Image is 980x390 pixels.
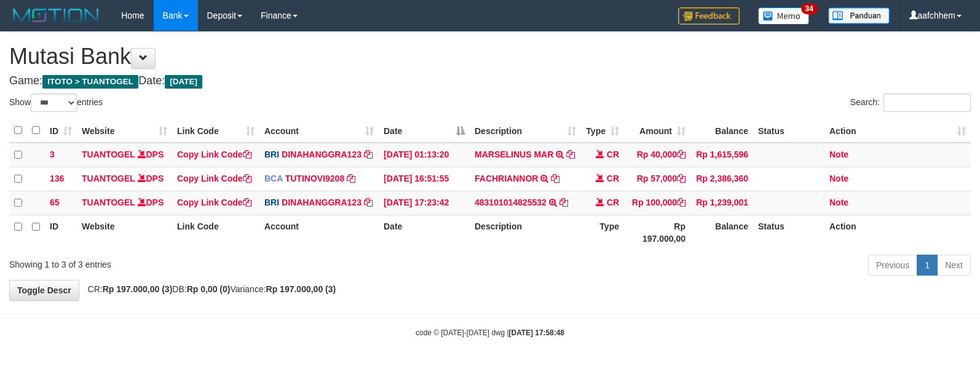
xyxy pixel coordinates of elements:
[607,173,619,183] span: CR
[77,167,172,191] td: DPS
[475,149,553,159] a: MARSELINUS MAR
[379,191,470,215] td: [DATE] 17:23:42
[379,143,470,167] td: [DATE] 01:13:20
[9,280,79,301] a: Toggle Descr
[937,255,971,276] a: Next
[103,284,173,294] strong: Rp 197.000,00 (3)
[607,197,619,207] span: CR
[82,149,135,159] a: TUANTOGEL
[678,7,740,25] img: Feedback.jpg
[9,94,103,112] label: Show entries
[266,284,336,294] strong: Rp 197.000,00 (3)
[259,119,379,143] th: Account: activate to sort column ascending
[828,7,890,24] img: panduan.png
[753,215,824,250] th: Status
[282,197,362,207] a: DINAHANGGRA123
[624,167,690,191] td: Rp 57,000
[82,197,135,207] a: TUANTOGEL
[690,143,753,167] td: Rp 1,615,596
[758,7,810,25] img: Button%20Memo.svg
[607,149,619,159] span: CR
[177,173,251,183] a: Copy Link Code
[677,173,686,183] a: Copy Rp 57,000 to clipboard
[9,253,399,271] div: Showing 1 to 3 of 3 entries
[690,167,753,191] td: Rp 2,386,360
[829,149,848,159] a: Note
[282,149,362,159] a: DINAHANGGRA123
[690,191,753,215] td: Rp 1,239,001
[50,149,55,159] span: 3
[172,119,259,143] th: Link Code: activate to sort column ascending
[475,173,538,183] a: FACHRIANNOR
[690,215,753,250] th: Balance
[559,197,568,207] a: Copy 483101014825532 to clipboard
[677,149,686,159] a: Copy Rp 40,000 to clipboard
[379,119,470,143] th: Date: activate to sort column descending
[31,94,77,112] select: Showentries
[753,119,824,143] th: Status
[566,149,575,159] a: Copy MARSELINUS MAR to clipboard
[187,284,231,294] strong: Rp 0,00 (0)
[581,215,624,250] th: Type
[883,94,971,112] input: Search:
[264,173,283,183] span: BCA
[177,197,251,207] a: Copy Link Code
[42,75,138,89] span: ITOTO > TUANTOGEL
[77,143,172,167] td: DPS
[177,149,251,159] a: Copy Link Code
[475,197,547,207] a: 483101014825532
[470,119,581,143] th: Description: activate to sort column ascending
[690,119,753,143] th: Balance
[285,173,344,183] a: TUTINOVI9208
[581,119,624,143] th: Type: activate to sort column ascending
[50,173,64,183] span: 136
[45,215,77,250] th: ID
[850,94,971,112] label: Search:
[801,3,818,14] span: 34
[379,215,470,250] th: Date
[364,197,373,207] a: Copy DINAHANGGRA123 to clipboard
[77,119,172,143] th: Website: activate to sort column ascending
[364,149,373,159] a: Copy DINAHANGGRA123 to clipboard
[416,328,564,337] small: code © [DATE]-[DATE] dwg |
[77,191,172,215] td: DPS
[82,173,135,183] a: TUANTOGEL
[868,255,917,276] a: Previous
[624,191,690,215] td: Rp 100,000
[917,255,938,276] a: 1
[624,215,690,250] th: Rp 197.000,00
[824,215,971,250] th: Action
[264,197,279,207] span: BRI
[677,197,686,207] a: Copy Rp 100,000 to clipboard
[347,173,355,183] a: Copy TUTINOVI9208 to clipboard
[259,215,379,250] th: Account
[829,173,848,183] a: Note
[172,215,259,250] th: Link Code
[624,143,690,167] td: Rp 40,000
[551,173,559,183] a: Copy FACHRIANNOR to clipboard
[9,6,103,25] img: MOTION_logo.png
[824,119,971,143] th: Action: activate to sort column ascending
[45,119,77,143] th: ID: activate to sort column ascending
[264,149,279,159] span: BRI
[82,284,336,294] span: CR: DB: Variance:
[165,75,202,89] span: [DATE]
[77,215,172,250] th: Website
[50,197,60,207] span: 65
[9,75,971,87] h4: Game: Date:
[829,197,848,207] a: Note
[470,215,581,250] th: Description
[379,167,470,191] td: [DATE] 16:51:55
[9,44,971,69] h1: Mutasi Bank
[509,328,564,337] strong: [DATE] 17:58:48
[624,119,690,143] th: Amount: activate to sort column ascending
